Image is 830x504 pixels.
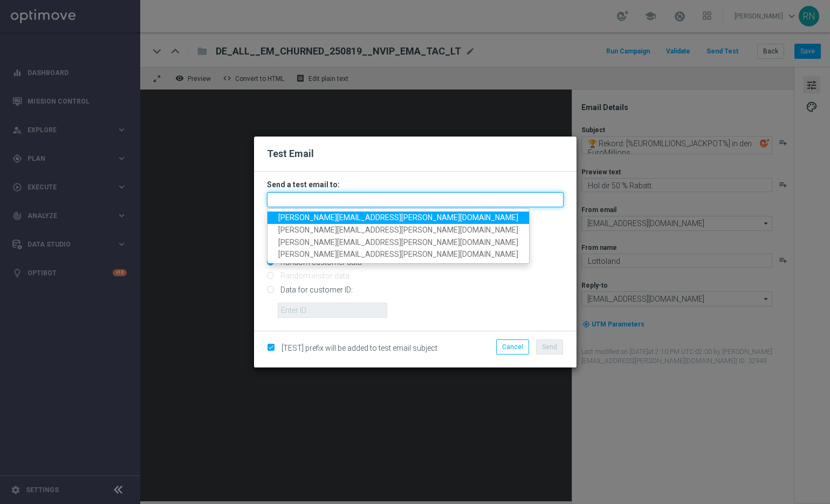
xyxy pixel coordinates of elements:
a: [PERSON_NAME][EMAIL_ADDRESS][PERSON_NAME][DOMAIN_NAME] [267,236,529,248]
button: Cancel [496,339,529,355]
h2: Test Email [267,147,564,160]
span: [PERSON_NAME][EMAIL_ADDRESS][PERSON_NAME][DOMAIN_NAME] [278,213,518,222]
h3: Send a test email to: [267,180,564,189]
span: [PERSON_NAME][EMAIL_ADDRESS][PERSON_NAME][DOMAIN_NAME] [278,250,518,258]
a: [PERSON_NAME][EMAIL_ADDRESS][PERSON_NAME][DOMAIN_NAME] [267,224,529,236]
span: [PERSON_NAME][EMAIL_ADDRESS][PERSON_NAME][DOMAIN_NAME] [278,237,518,246]
span: [TEST] prefix will be added to test email subject [282,344,437,352]
a: [PERSON_NAME][EMAIL_ADDRESS][PERSON_NAME][DOMAIN_NAME] [267,212,529,224]
a: [PERSON_NAME][EMAIL_ADDRESS][PERSON_NAME][DOMAIN_NAME] [267,248,529,261]
button: Send [536,339,563,355]
span: [PERSON_NAME][EMAIL_ADDRESS][PERSON_NAME][DOMAIN_NAME] [278,226,518,234]
span: Send [542,343,557,351]
input: Enter ID [278,303,387,318]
